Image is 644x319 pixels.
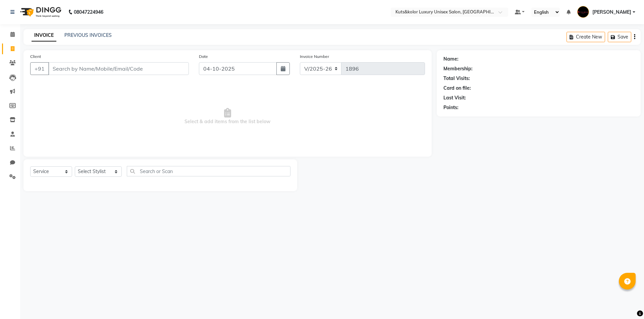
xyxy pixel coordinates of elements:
[30,54,41,60] label: Client
[443,104,459,111] div: Points:
[30,83,425,150] span: Select & add items from the list below
[592,9,631,16] span: [PERSON_NAME]
[32,29,56,42] a: INVOICE
[443,94,466,101] div: Last Visit:
[443,65,473,72] div: Membership:
[443,56,459,63] div: Name:
[127,166,290,176] input: Search or Scan
[608,32,631,42] button: Save
[64,32,112,38] a: PREVIOUS INVOICES
[199,54,208,60] label: Date
[443,75,470,82] div: Total Visits:
[616,292,637,312] iframe: chat widget
[443,85,471,92] div: Card on file:
[300,54,329,60] label: Invoice Number
[48,62,189,75] input: Search by Name/Mobile/Email/Code
[17,3,63,21] img: logo
[74,3,103,21] b: 08047224946
[577,6,589,18] img: Jasim Ansari
[567,32,605,42] button: Create New
[30,62,49,75] button: +91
